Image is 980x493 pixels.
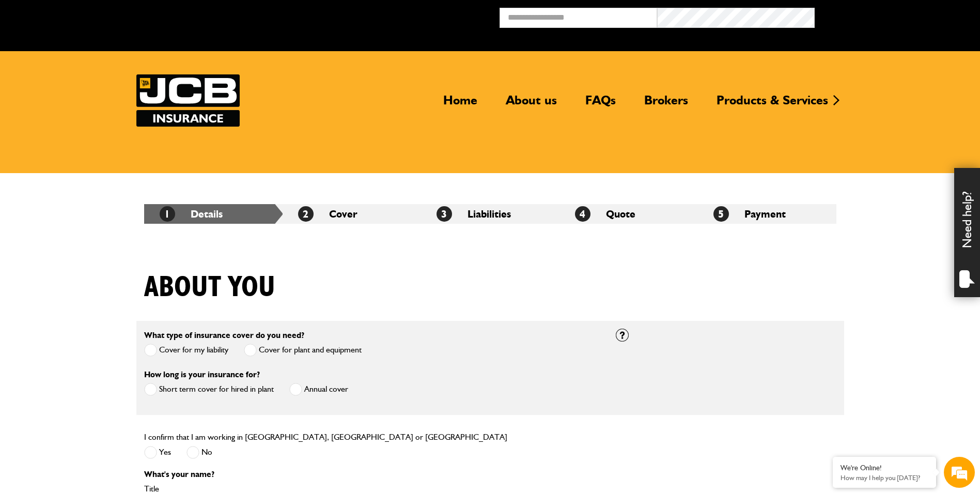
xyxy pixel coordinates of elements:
[815,8,972,24] button: Broker Login
[186,446,212,459] label: No
[559,204,698,224] li: Quote
[421,204,559,224] li: Liabilities
[283,204,421,224] li: Cover
[435,93,485,116] a: Home
[298,206,314,222] span: 2
[841,474,928,482] p: How may I help you today?
[144,433,507,441] label: I confirm that I am working in [GEOGRAPHIC_DATA], [GEOGRAPHIC_DATA] or [GEOGRAPHIC_DATA]
[136,74,240,127] a: JCB Insurance Services
[244,344,362,357] label: Cover for plant and equipment
[144,446,171,459] label: Yes
[713,206,729,222] span: 5
[144,383,274,396] label: Short term cover for hired in plant
[144,331,304,340] label: What type of insurance cover do you need?
[841,464,928,472] div: We're Online!
[575,206,590,222] span: 4
[144,204,283,224] li: Details
[498,93,565,116] a: About us
[136,74,240,127] img: JCB Insurance Services logo
[698,204,836,224] li: Payment
[144,485,600,493] label: Title
[636,93,696,116] a: Brokers
[578,93,624,116] a: FAQs
[144,270,275,305] h1: About you
[144,470,600,479] p: What's your name?
[289,383,348,396] label: Annual cover
[954,168,980,297] div: Need help?
[144,371,260,379] label: How long is your insurance for?
[160,206,175,222] span: 1
[144,344,228,357] label: Cover for my liability
[709,93,836,116] a: Products & Services
[437,206,452,222] span: 3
